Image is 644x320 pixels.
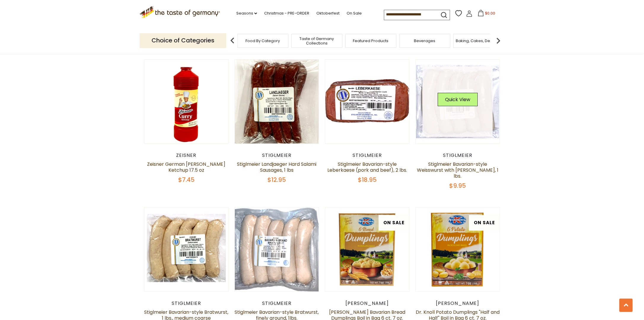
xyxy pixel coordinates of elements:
[456,39,502,43] a: Baking, Cakes, Desserts
[235,208,319,292] img: Stiglmeier Bavarian-style Bratwurst, finely ground, 1lbs.
[178,176,195,184] span: $7.45
[358,176,377,184] span: $18.95
[293,36,341,45] a: Taste of Germany Collections
[353,39,389,43] a: Featured Products
[235,300,319,306] div: Stiglmeier
[415,300,500,306] div: [PERSON_NAME]
[140,33,226,48] p: Choice of Categories
[144,152,229,158] div: Zeisner
[235,60,319,144] img: Stiglmeier Landjaeger Hard Salami Sausages, 1 lbs
[227,35,238,47] img: previous arrow
[325,152,409,158] div: Stiglmeier
[147,161,225,173] a: Zeisner German [PERSON_NAME] Ketchup 17.5 oz
[474,10,499,19] button: $0.00
[492,35,504,47] img: next arrow
[237,161,316,173] a: Stiglmeier Landjaeger Hard Salami Sausages, 1 lbs
[414,39,436,43] a: Beverages
[327,161,407,173] a: Stiglmeier Bavarian-style Leberkaese (pork and beef), 2 lbs.
[417,161,498,179] a: Stiglmeier Bavarian-style Weisswurst with [PERSON_NAME], 1 lbs.
[415,152,500,158] div: Stiglmeier
[264,10,309,17] a: Christmas - PRE-ORDER
[325,60,409,144] img: Stiglmeier Bavarian-style Leberkaese (pork and beef), 2 lbs.
[316,10,339,17] a: Oktoberfest
[235,152,319,158] div: Stiglmeier
[246,39,280,43] a: Food By Category
[416,208,500,292] img: Dr. Knoll Potato Dumplings "Half and Half" Boil in Bag 6 ct. 7 oz.
[449,182,466,190] span: $9.95
[236,10,257,17] a: Seasons
[438,93,478,106] button: Quick View
[325,208,409,292] img: Dr. Knoll Bavarian Bread Dumplings Boil in Bag 6 ct. 7 oz.
[485,11,495,16] span: $0.00
[347,10,362,17] a: On Sale
[325,300,409,306] div: [PERSON_NAME]
[267,176,286,184] span: $12.95
[144,208,228,292] img: Stiglmeier Bavarian-style Bratwurst, 1 lbs., medium coarse
[144,60,228,144] img: Zeisner German Curry Ketchup 17.5 oz
[144,300,229,306] div: Stiglmeier
[416,60,500,144] img: Stiglmeier Bavarian-style Weisswurst with Parsley, 1 lbs.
